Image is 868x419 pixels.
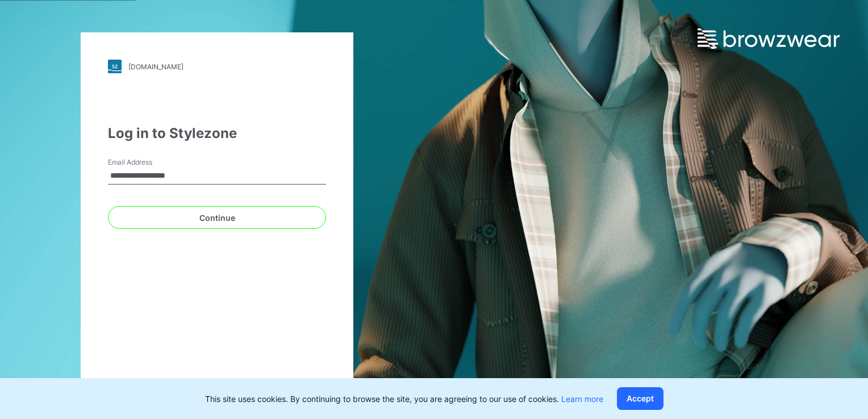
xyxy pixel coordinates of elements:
[108,157,187,167] label: Email Address
[108,60,122,73] img: stylezone-logo.562084cfcfab977791bfbf7441f1a819.svg
[617,387,663,410] button: Accept
[205,393,603,405] p: This site uses cookies. By continuing to browse the site, you are agreeing to our use of cookies.
[108,60,326,73] a: [DOMAIN_NAME]
[561,394,603,404] a: Learn more
[698,28,840,49] img: browzwear-logo.e42bd6dac1945053ebaf764b6aa21510.svg
[128,62,183,71] div: [DOMAIN_NAME]
[108,123,326,144] div: Log in to Stylezone
[108,206,326,229] button: Continue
